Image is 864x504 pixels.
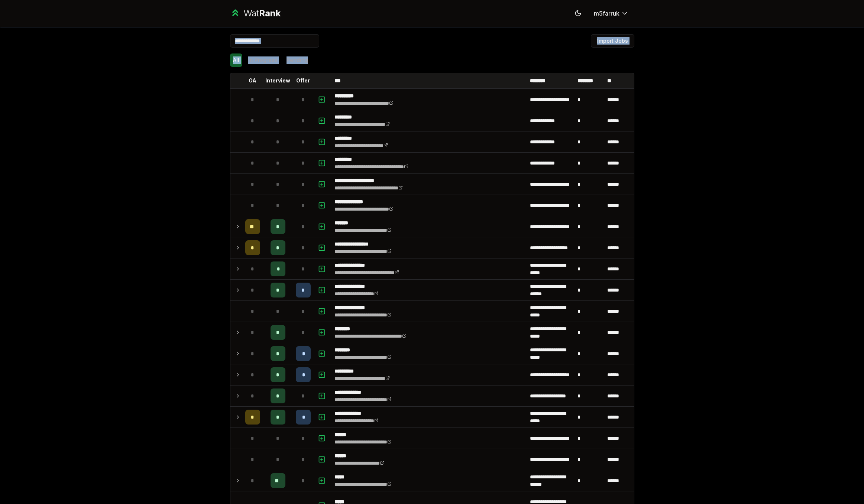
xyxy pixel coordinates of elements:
[284,53,311,67] button: Pending
[591,34,634,48] button: Import Jobs
[245,53,281,67] button: In Progress
[249,77,256,84] p: OA
[594,9,619,18] span: m5farruk
[259,8,281,19] span: Rank
[243,7,281,19] div: Wat
[230,7,281,19] a: WatRank
[230,53,242,67] button: All
[296,77,310,84] p: Offer
[588,7,634,20] button: m5farruk
[265,77,290,84] p: Interview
